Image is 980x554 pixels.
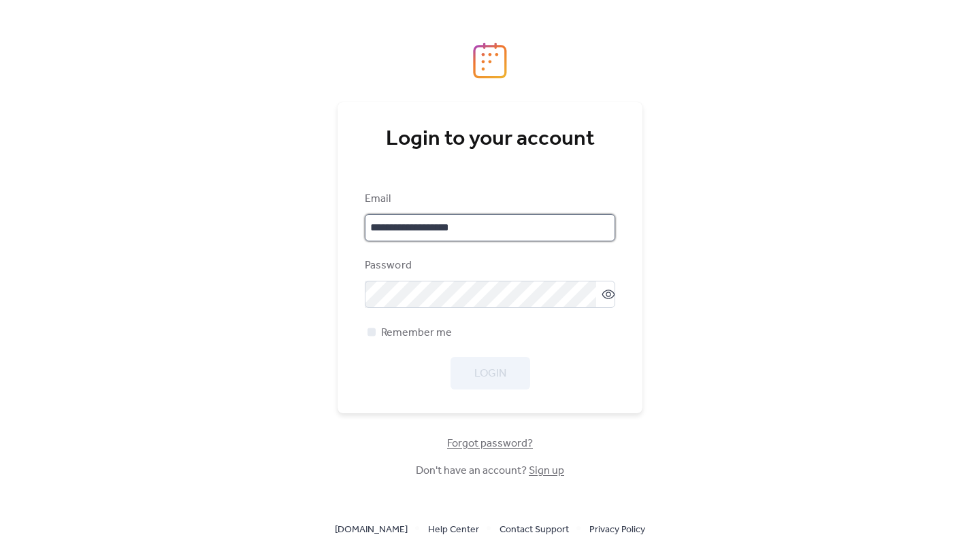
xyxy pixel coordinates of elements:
span: Privacy Policy [589,522,645,538]
span: Remember me [381,325,452,341]
a: Privacy Policy [589,521,645,538]
span: Don't have an account? [416,463,564,479]
a: Forgot password? [447,440,533,447]
span: Contact Support [500,522,569,538]
a: [DOMAIN_NAME] [335,521,408,538]
div: Password [365,258,612,274]
span: Forgot password? [447,436,533,452]
a: Contact Support [500,521,569,538]
span: Help Center [428,522,479,538]
div: Email [365,191,612,207]
a: Help Center [428,521,479,538]
img: logo [473,42,507,79]
div: Login to your account [365,126,615,153]
a: Sign up [529,460,564,481]
span: [DOMAIN_NAME] [335,522,408,538]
